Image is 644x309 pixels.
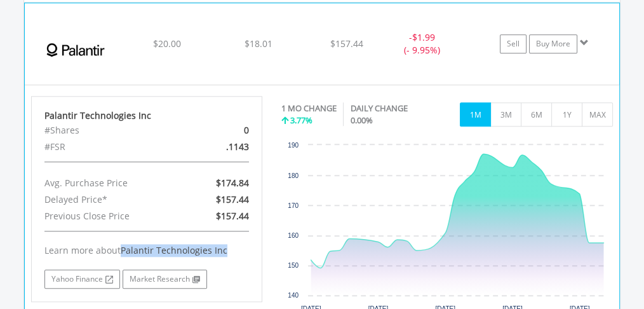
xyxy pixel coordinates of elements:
[245,38,272,50] span: $18.01
[35,139,184,155] div: #FSR
[500,34,527,53] a: Sell
[529,34,577,53] a: Buy More
[288,262,299,269] text: 150
[35,191,184,208] div: Delayed Price*
[582,102,613,127] button: MAX
[35,122,184,139] div: #Shares
[184,122,258,139] div: 0
[290,114,312,126] span: 3.77%
[551,102,582,127] button: 1Y
[460,102,491,127] button: 1M
[44,270,120,289] a: Yahoo Finance
[521,102,552,127] button: 6M
[288,292,299,299] text: 140
[184,139,258,155] div: .1143
[44,244,249,257] div: Learn more about
[121,244,227,256] span: Palantir Technologies Inc
[153,38,181,50] span: $20.00
[288,142,299,149] text: 190
[216,193,249,205] span: $157.44
[288,232,299,239] text: 160
[31,19,120,81] img: EQU.US.PLTR.png
[382,31,463,57] div: - (- 9.95%)
[351,102,433,114] div: DAILY CHANGE
[44,109,249,122] div: Palantir Technologies Inc
[330,38,363,50] span: $157.44
[281,102,337,114] div: 1 MO CHANGE
[216,177,249,189] span: $174.84
[35,175,184,191] div: Avg. Purchase Price
[216,210,249,222] span: $157.44
[123,270,207,289] a: Market Research
[288,172,299,179] text: 180
[412,31,435,43] span: $1.99
[490,102,521,127] button: 3M
[35,208,184,224] div: Previous Close Price
[288,202,299,209] text: 170
[351,114,373,126] span: 0.00%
